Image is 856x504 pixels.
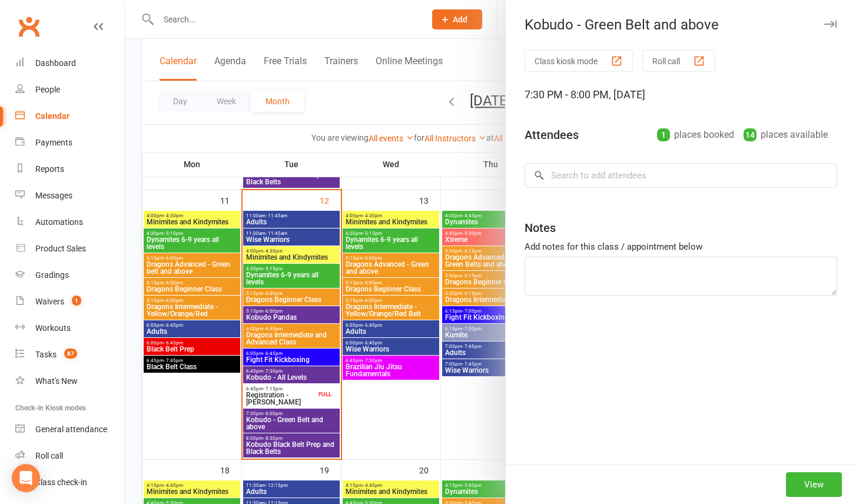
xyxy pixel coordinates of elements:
a: Gradings [15,262,124,289]
div: 7:30 PM - 8:00 PM, [DATE] [525,87,837,103]
div: Roll call [35,451,63,460]
div: Product Sales [35,244,86,253]
span: 87 [64,349,77,359]
div: places available [744,127,828,143]
a: Messages [15,183,124,209]
div: Tasks [35,350,57,359]
a: Dashboard [15,50,124,77]
button: View [786,472,842,497]
a: Workouts [15,315,124,341]
div: Workouts [35,323,71,333]
div: Notes [525,220,556,236]
div: 14 [744,128,757,141]
a: Waivers 1 [15,289,124,315]
div: Payments [35,138,72,147]
div: Attendees [525,127,579,143]
a: Reports [15,156,124,183]
div: People [35,85,60,94]
button: Roll call [642,50,715,72]
a: Roll call [15,443,124,469]
input: Search to add attendees [525,163,837,188]
button: Class kiosk mode [525,50,633,72]
div: Calendar [35,111,69,121]
a: Clubworx [14,12,44,41]
a: Class kiosk mode [15,469,124,496]
div: Class check-in [35,478,87,487]
span: 1 [72,296,81,306]
div: Reports [35,164,64,174]
div: Automations [35,217,83,227]
div: Messages [35,191,72,200]
div: Open Intercom Messenger [12,464,40,492]
div: Add notes for this class / appointment below [525,240,837,254]
a: What's New [15,368,124,394]
a: Payments [15,130,124,156]
div: What's New [35,376,78,386]
a: General attendance kiosk mode [15,416,124,443]
a: Product Sales [15,236,124,262]
div: Waivers [35,297,64,306]
a: Tasks 87 [15,341,124,368]
a: Automations [15,209,124,236]
div: places booked [657,127,734,143]
div: Kobudo - Green Belt and above [506,16,856,33]
div: General attendance [35,425,107,434]
a: People [15,77,124,103]
div: Gradings [35,270,69,280]
a: Calendar [15,103,124,130]
div: Dashboard [35,58,76,68]
div: 1 [657,128,670,141]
